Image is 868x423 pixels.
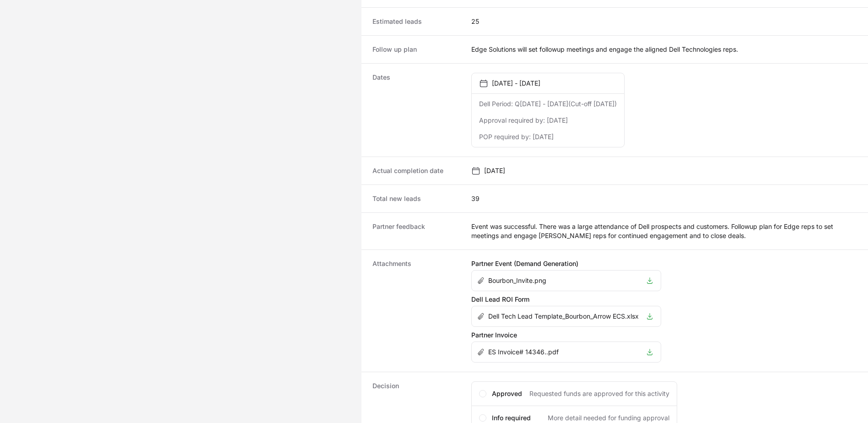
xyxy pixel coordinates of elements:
[479,99,513,108] dt: Dell Period:
[372,194,460,203] dt: Total new leads
[471,45,738,54] dd: Edge Solutions will set followup meetings and engage the aligned Dell Technologies reps.
[492,413,531,423] span: Info required
[372,259,460,363] dt: Attachments
[471,259,661,268] h3: Partner Event (Demand Generation)
[492,79,540,88] p: [DATE] - [DATE]
[372,166,460,175] dt: Actual completion date
[471,194,480,203] dd: 39
[529,389,669,398] span: Requested funds are approved for this activity
[547,116,568,125] dd: [DATE]
[372,17,460,26] dt: Estimated leads
[372,222,460,240] dt: Partner feedback
[471,222,857,240] dd: Event was successful. There was a large attendance of Dell prospects and customers. Followup plan...
[488,347,559,357] p: ES Invoice# 14346..pdf
[479,132,531,141] dt: POP required by:
[484,166,505,175] p: [DATE]
[479,116,545,125] dt: Approval required by:
[372,73,460,147] dt: Dates
[471,17,479,26] dd: 25
[533,132,554,141] dd: [DATE]
[471,331,661,340] h3: Partner Invoice
[515,99,617,108] dd: Q[DATE] - [DATE]
[471,295,661,304] h3: Dell Lead ROI Form
[488,312,639,321] p: Dell Tech Lead Template_Bourbon_Arrow ECS.xlsx
[488,276,546,285] p: Bourbon_Invite.png
[568,100,617,108] span: (Cut-off [DATE])
[492,389,522,398] span: Approved
[548,413,669,423] span: More detail needed for funding approval
[372,45,460,54] dt: Follow up plan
